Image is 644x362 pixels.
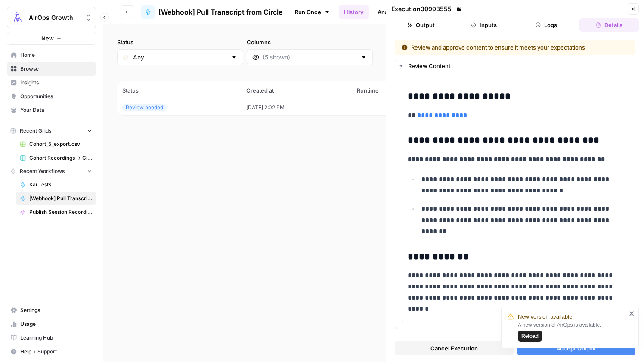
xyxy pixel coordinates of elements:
span: New [41,34,54,43]
a: Browse [7,62,96,76]
div: Review Content [395,73,635,329]
button: Details [579,18,639,32]
button: Logs [517,18,576,32]
span: Publish Session Recording [29,208,92,216]
span: Your Data [20,106,92,114]
span: [Webhook] Pull Transcript from Circle [158,7,282,17]
a: Insights [7,76,96,90]
button: Accept Output [517,341,636,355]
div: Review needed [122,104,167,111]
span: Insights [20,79,92,87]
span: Cohort Recordings -> Circle Automation [29,154,92,162]
input: (5 shown) [263,53,357,62]
span: Reload [521,332,539,340]
span: Usage [20,320,92,328]
button: Cancel Execution [395,341,514,355]
div: Review and approve content to ensure it meets your expectations [402,43,607,52]
th: Created at [241,81,352,100]
span: Browse [20,65,92,73]
span: Cohort_5_export.csv [29,140,92,148]
a: Cohort_5_export.csv [16,137,96,151]
button: close [629,310,635,317]
span: New version available [518,312,572,321]
button: New [7,32,96,45]
td: [DATE] 2:02 PM [241,100,352,115]
a: Analytics [372,5,408,19]
img: AirOps Growth Logo [10,10,25,25]
button: Workspace: AirOps Growth [7,7,96,28]
a: Publish Session Recording [16,205,96,219]
a: Learning Hub [7,331,96,345]
span: Home [20,51,92,59]
a: History [339,5,369,19]
button: Recent Grids [7,124,96,137]
span: AirOps Growth [29,13,81,22]
span: Kai Tests [29,181,92,189]
a: [Webhook] Pull Transcript from Circle [16,192,96,205]
label: Columns [247,38,373,46]
a: Opportunities [7,90,96,103]
div: Review Content [408,62,630,70]
th: Runtime [352,81,425,100]
input: Any [133,53,227,62]
span: Cancel Execution [430,344,478,353]
span: Recent Workflows [20,167,65,175]
div: A new version of AirOps is available. [518,321,626,342]
button: Reload [518,331,542,342]
div: Execution 30993555 [391,5,464,13]
span: Opportunities [20,93,92,100]
a: Settings [7,303,96,317]
a: Home [7,48,96,62]
a: Usage [7,317,96,331]
span: Settings [20,306,92,314]
a: Run Once [289,5,335,19]
span: Help + Support [20,348,92,356]
span: Learning Hub [20,334,92,342]
th: Status [117,81,241,100]
span: Accept Output [556,344,596,353]
button: Review Content [395,59,635,73]
span: Recent Grids [20,127,51,135]
button: Inputs [454,18,514,32]
span: (1 records) [117,65,630,81]
label: Status [117,38,243,46]
span: [Webhook] Pull Transcript from Circle [29,195,92,202]
a: [Webhook] Pull Transcript from Circle [141,5,282,19]
a: Your Data [7,103,96,117]
button: Output [391,18,451,32]
a: Kai Tests [16,178,96,192]
button: Help + Support [7,345,96,359]
a: Cohort Recordings -> Circle Automation [16,151,96,165]
button: Recent Workflows [7,165,96,178]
